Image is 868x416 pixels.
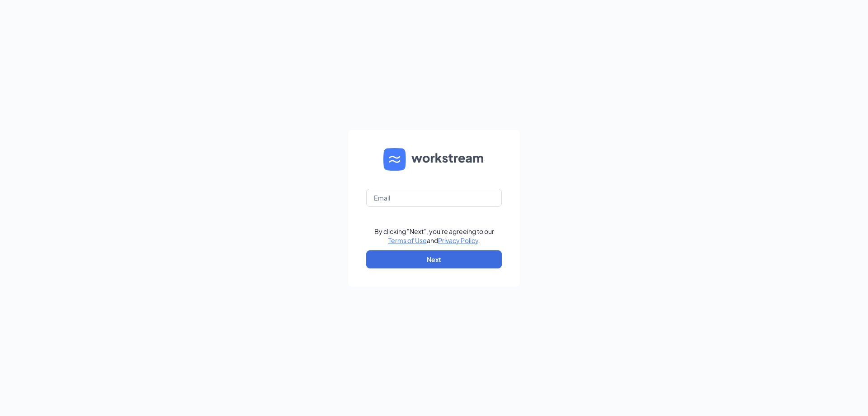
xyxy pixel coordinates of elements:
div: By clicking "Next", you're agreeing to our and . [374,227,494,245]
input: Email [366,189,502,207]
img: WS logo and Workstream text [383,148,485,171]
a: Terms of Use [388,236,427,244]
button: Next [366,250,502,268]
a: Privacy Policy [438,236,478,244]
